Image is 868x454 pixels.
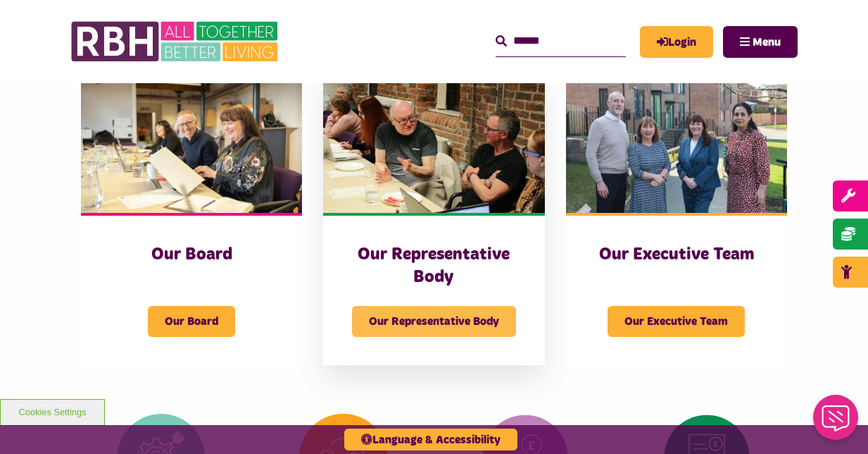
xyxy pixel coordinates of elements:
h3: Our Board [109,244,274,266]
input: Search [496,26,626,56]
button: Navigation [723,26,798,58]
a: Our Board Our Board [81,75,302,365]
button: Language & Accessibility [344,429,517,450]
img: RBH Executive Team [566,75,787,213]
img: Rep Body [323,75,544,213]
a: Our Executive Team Our Executive Team [566,75,787,365]
img: RBH [70,14,282,69]
span: Our Board [148,306,235,337]
h3: Our Representative Body [351,244,516,288]
iframe: Netcall Web Assistant for live chat [805,391,868,454]
a: Our Representative Body Our Representative Body [323,75,544,365]
a: MyRBH [640,26,713,58]
span: Our Representative Body [352,306,516,337]
span: Our Executive Team [608,306,745,337]
span: Menu [753,37,781,48]
h3: Our Executive Team [594,244,759,266]
img: RBH Board 1 [81,75,302,213]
